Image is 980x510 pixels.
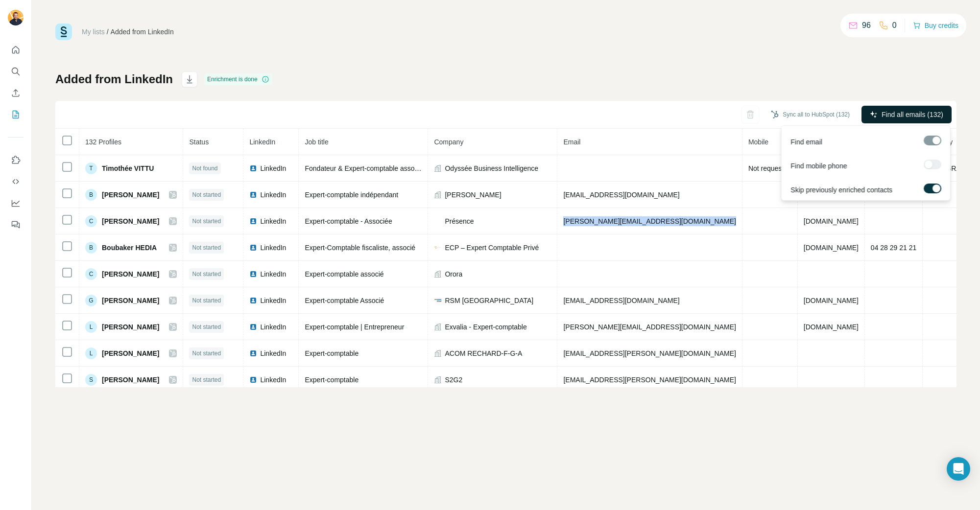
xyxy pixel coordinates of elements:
div: L [85,348,97,359]
span: Skip previously enriched contacts [790,185,892,195]
span: [EMAIL_ADDRESS][PERSON_NAME][DOMAIN_NAME] [563,349,736,357]
span: [PERSON_NAME][EMAIL_ADDRESS][DOMAIN_NAME] [563,323,736,331]
span: [PERSON_NAME] [102,296,159,305]
span: LinkedIn [249,138,275,146]
span: ECP – Expert Comptable Privé [445,243,539,253]
div: Added from LinkedIn [111,27,174,37]
span: Boubaker HEDIA [102,243,157,253]
span: LinkedIn [260,322,286,332]
img: company-logo [434,297,442,304]
span: LinkedIn [260,216,286,226]
span: LinkedIn [260,296,286,305]
span: [DOMAIN_NAME] [804,217,859,225]
img: LinkedIn logo [249,270,257,278]
div: B [85,189,97,201]
button: Dashboard [8,194,24,212]
span: [DOMAIN_NAME] [804,244,859,252]
span: Expert-comptable | Entrepreneur [305,323,404,331]
span: Expert-comptable [305,349,359,357]
span: Expert-comptable indépendant [305,191,398,199]
div: C [85,268,97,280]
div: T [85,162,97,174]
span: Job title [305,138,328,146]
button: Search [8,63,24,80]
span: 04 28 29 21 21 [871,244,916,252]
span: Expert-comptable [305,376,359,384]
img: Avatar [8,10,24,25]
button: Buy credits [913,19,958,32]
span: [PERSON_NAME][EMAIL_ADDRESS][DOMAIN_NAME] [563,217,736,225]
span: Expert-Comptable fiscaliste, associé [305,244,415,252]
p: 0 [892,20,897,31]
span: Expert-comptable Associé [305,297,384,304]
span: [EMAIL_ADDRESS][DOMAIN_NAME] [563,297,679,304]
div: S [85,374,97,386]
span: Mobile [748,138,768,146]
span: Not started [192,270,221,278]
span: LinkedIn [260,375,286,385]
button: Enrich CSV [8,84,24,102]
div: B [85,242,97,254]
span: [PERSON_NAME] [102,190,159,200]
span: [EMAIL_ADDRESS][PERSON_NAME][DOMAIN_NAME] [563,376,736,384]
img: LinkedIn logo [249,297,257,304]
button: My lists [8,106,24,123]
span: [DOMAIN_NAME] [804,323,859,331]
span: Timothée VITTU [102,163,154,173]
span: LinkedIn [260,163,286,173]
span: Status [189,138,209,146]
img: Surfe Logo [55,23,72,40]
span: Fondateur & Expert-comptable associé [305,164,423,172]
p: 96 [862,20,871,31]
div: Open Intercom Messenger [947,457,970,481]
span: RSM [GEOGRAPHIC_DATA] [445,296,533,305]
img: company-logo [434,244,442,252]
span: Email [563,138,580,146]
span: Not found [192,164,217,173]
div: Enrichment is done [204,73,272,85]
span: [PERSON_NAME] [102,269,159,279]
span: LinkedIn [260,243,286,253]
li: / [107,27,109,37]
span: Not started [192,296,221,305]
img: LinkedIn logo [249,349,257,357]
span: Exvalia - Expert-comptable [445,322,526,332]
span: 132 Profiles [85,138,121,146]
button: Feedback [8,216,24,233]
span: LinkedIn [260,269,286,279]
img: LinkedIn logo [249,376,257,384]
span: Not started [192,217,221,226]
span: Expert-comptable - Associée [305,217,392,225]
span: Not started [192,190,221,199]
span: [EMAIL_ADDRESS][DOMAIN_NAME] [563,191,679,199]
img: company-logo [434,220,442,222]
span: Find mobile phone [790,161,847,171]
span: Orora [445,269,462,279]
img: LinkedIn logo [249,323,257,331]
img: LinkedIn logo [249,164,257,172]
span: LinkedIn [260,348,286,358]
img: LinkedIn logo [249,191,257,199]
span: ACOM RECHARD-F-G-A [445,348,522,358]
span: Find email [790,137,822,147]
span: Présence [445,216,474,226]
div: G [85,295,97,306]
span: Not started [192,243,221,252]
a: My lists [82,28,105,36]
span: LinkedIn [260,190,286,200]
span: Not started [192,349,221,358]
span: Company [434,138,463,146]
span: [PERSON_NAME] [102,375,159,385]
span: Find all emails (132) [882,110,943,119]
span: Not started [192,375,221,384]
h1: Added from LinkedIn [55,71,173,87]
span: S2G2 [445,375,462,385]
span: [PERSON_NAME] [102,348,159,358]
div: C [85,215,97,227]
span: [PERSON_NAME] [102,216,159,226]
img: LinkedIn logo [249,244,257,252]
span: Not requested [748,164,791,172]
span: Expert-comptable associé [305,270,383,278]
button: Sync all to HubSpot (132) [764,107,857,122]
button: Quick start [8,41,24,59]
